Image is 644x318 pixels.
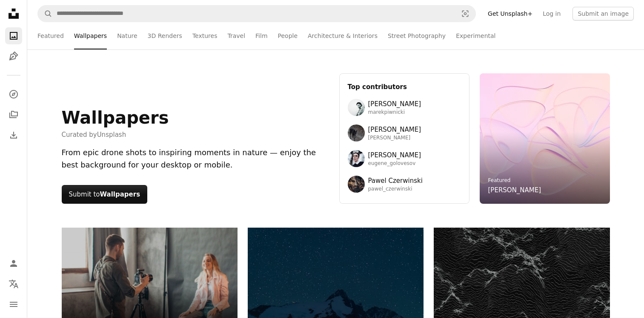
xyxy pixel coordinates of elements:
a: Illustrations [5,48,22,65]
a: Log in / Sign up [5,255,22,272]
span: [PERSON_NAME] [368,150,421,160]
a: Log in [538,7,566,20]
button: Language [5,275,22,292]
button: Menu [5,296,22,313]
h3: Top contributors [348,82,461,92]
a: [PERSON_NAME] [488,185,541,195]
button: Visual search [455,6,475,22]
span: eugene_golovesov [368,160,421,167]
div: From epic drone shots to inspiring moments in nature — enjoy the best background for your desktop... [62,147,329,171]
button: Submit an image [572,7,634,20]
a: Avatar of user Marek Piwnicki[PERSON_NAME]marekpiwnicki [348,99,461,116]
a: Film [255,22,267,49]
form: Find visuals sitewide [37,5,476,22]
a: Textures [192,22,218,49]
span: [PERSON_NAME] [368,135,421,142]
a: Travel [227,22,245,49]
a: 3D Renders [148,22,182,49]
a: Photos [5,27,22,44]
img: Avatar of user Marek Piwnicki [348,99,365,116]
img: Avatar of user Pawel Czerwinski [348,176,365,193]
a: Get Unsplash+ [483,7,538,20]
a: Unsplash [97,131,126,139]
a: Collections [5,106,22,123]
a: Avatar of user Wolfgang Hasselmann[PERSON_NAME][PERSON_NAME] [348,124,461,142]
h1: Wallpapers [62,107,169,128]
img: Avatar of user Wolfgang Hasselmann [348,124,365,142]
a: Experimental [456,22,495,49]
span: Pawel Czerwinski [368,176,423,186]
a: Architecture & Interiors [308,22,378,49]
button: Search Unsplash [38,6,52,22]
span: Curated by [62,130,169,140]
span: [PERSON_NAME] [368,99,421,109]
a: Featured [488,177,511,183]
img: Avatar of user Eugene Golovesov [348,150,365,167]
button: Submit toWallpapers [62,185,148,204]
a: Download History [5,127,22,144]
a: Abstract dark landscape with textured mountain peaks. [434,273,610,281]
a: Avatar of user Eugene Golovesov[PERSON_NAME]eugene_golovesov [348,150,461,167]
a: Street Photography [388,22,446,49]
span: [PERSON_NAME] [368,124,421,135]
a: Snowy mountain peak under a starry night sky [248,283,424,290]
span: pawel_czerwinski [368,186,423,193]
a: People [278,22,298,49]
a: Featured [37,22,64,49]
strong: Wallpapers [100,191,140,198]
span: marekpiwnicki [368,109,421,116]
a: Nature [117,22,137,49]
a: Explore [5,86,22,103]
a: Avatar of user Pawel CzerwinskiPawel Czerwinskipawel_czerwinski [348,176,461,193]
